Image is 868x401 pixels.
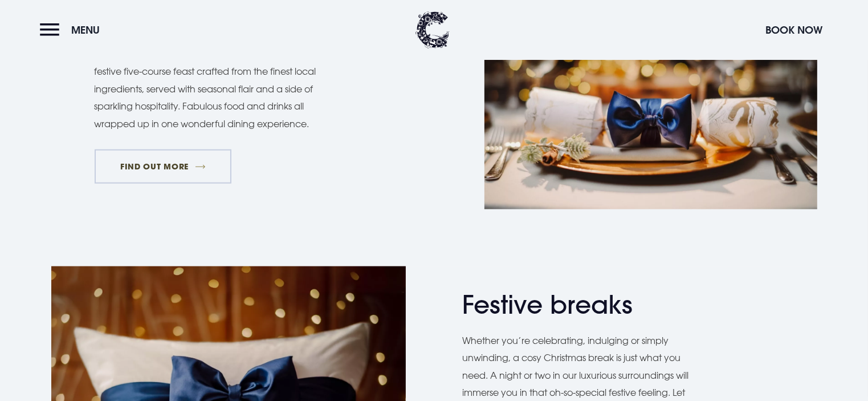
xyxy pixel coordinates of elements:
[760,18,828,42] button: Book Now
[95,46,328,132] p: Arrive to a champagne reception and indulge in a festive five-course feast crafted from the fines...
[415,11,450,48] img: Clandeboye Lodge
[71,23,100,37] span: Menu
[40,18,105,42] button: Menu
[95,149,232,184] a: FIND OUT MORE
[463,290,685,320] h2: Festive breaks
